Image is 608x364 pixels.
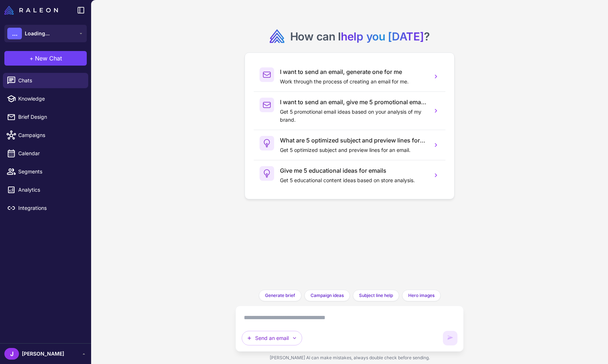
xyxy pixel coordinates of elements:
[280,146,426,154] p: Get 5 optimized subject and preview lines for an email.
[3,146,88,161] a: Calendar
[280,108,426,124] p: Get 5 promotional email ideas based on your analysis of my brand.
[18,149,82,157] span: Calendar
[4,25,87,42] button: ...Loading...
[18,204,82,212] span: Integrations
[18,113,82,121] span: Brief Design
[265,292,295,299] span: Generate brief
[3,109,88,125] a: Brief Design
[311,292,344,299] span: Campaign ideas
[3,164,88,179] a: Segments
[280,176,426,184] p: Get 5 educational content ideas based on store analysis.
[290,29,430,44] h2: How can I ?
[3,182,88,197] a: Analytics
[4,6,58,15] img: Raleon Logo
[280,78,426,86] p: Work through the process of creating an email for me.
[3,128,88,143] a: Campaigns
[18,131,82,139] span: Campaigns
[3,73,88,88] a: Chats
[18,186,82,194] span: Analytics
[18,95,82,103] span: Knowledge
[280,166,426,175] h3: Give me 5 educational ideas for emails
[235,352,464,364] div: [PERSON_NAME] AI can make mistakes, always double check before sending.
[280,136,426,145] h3: What are 5 optimized subject and preview lines for an email?
[25,30,50,38] span: Loading...
[259,290,301,301] button: Generate brief
[242,331,302,345] button: Send an email
[280,98,426,106] h3: I want to send an email, give me 5 promotional email ideas.
[341,30,424,43] span: help you [DATE]
[3,91,88,106] a: Knowledge
[18,77,82,85] span: Chats
[7,28,22,39] div: ...
[359,292,393,299] span: Subject line help
[353,290,399,301] button: Subject line help
[304,290,350,301] button: Campaign ideas
[3,200,88,216] a: Integrations
[4,348,19,360] div: J
[30,54,34,63] span: +
[22,350,64,358] span: [PERSON_NAME]
[4,51,87,66] button: +New Chat
[18,168,82,176] span: Segments
[35,54,62,63] span: New Chat
[408,292,434,299] span: Hero images
[402,290,441,301] button: Hero images
[280,67,426,76] h3: I want to send an email, generate one for me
